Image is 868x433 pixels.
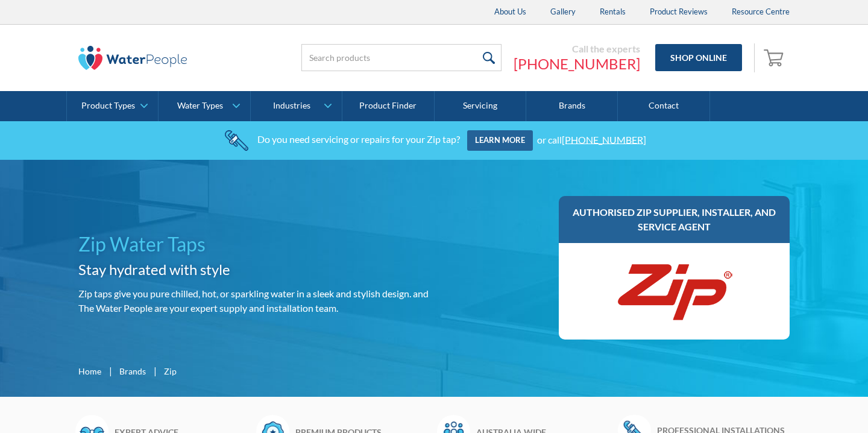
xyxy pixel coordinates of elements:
[78,46,187,70] img: The Water People
[152,364,158,378] div: |
[562,133,646,145] a: [PHONE_NUMBER]
[514,55,640,73] a: [PHONE_NUMBER]
[78,259,429,280] h2: Stay hydrated with style
[764,48,787,67] img: shopping cart
[435,91,526,121] a: Servicing
[655,44,742,71] a: Shop Online
[78,230,429,259] h1: Zip Water Taps
[119,365,146,378] a: Brands
[273,101,310,111] div: Industries
[78,286,429,315] p: Zip taps give you pure chilled, hot, or sparkling water in a sleek and stylish design. and The Wa...
[618,91,709,121] a: Contact
[159,91,250,121] a: Water Types
[614,255,735,327] img: Zip
[251,91,342,121] a: Industries
[107,364,113,378] div: |
[526,91,618,121] a: Brands
[257,133,460,145] div: Do you need servicing or repairs for your Zip tap?
[78,365,101,378] a: Home
[537,133,646,145] div: or call
[164,365,177,378] div: Zip
[81,101,135,111] div: Product Types
[467,130,533,151] a: Learn more
[67,91,158,121] a: Product Types
[571,205,778,234] h3: Authorised Zip supplier, installer, and service agent
[514,43,640,55] div: Call the experts
[342,91,434,121] a: Product Finder
[301,44,502,71] input: Search products
[761,43,790,72] a: Open cart containing items
[177,101,223,111] div: Water Types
